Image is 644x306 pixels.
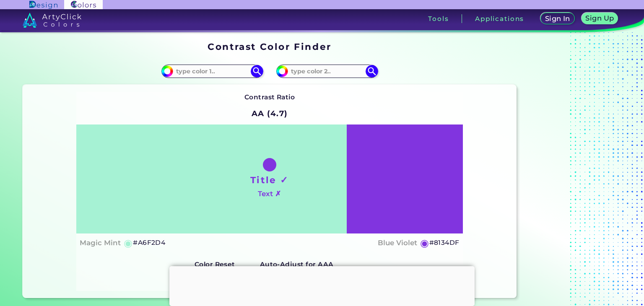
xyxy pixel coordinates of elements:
img: ArtyClick Design logo [29,1,57,9]
h2: AA (4.7) [248,104,292,123]
h4: Blue Violet [378,237,417,249]
strong: Color Reset [195,260,235,268]
h1: Title ✓ [250,174,289,186]
h5: ◉ [420,238,429,248]
a: Sign In [542,13,573,24]
img: icon search [251,65,263,78]
strong: Auto-Adjust for AAA [260,260,334,268]
iframe: Advertisement [169,266,475,304]
h3: Applications [475,16,524,22]
input: type color 1.. [173,66,251,77]
iframe: Advertisement [520,38,625,301]
h5: Sign Up [587,15,613,21]
h5: #A6F2D4 [133,237,165,248]
h4: Text ✗ [258,188,281,200]
h3: Tools [428,16,449,22]
h5: #8134DF [429,237,460,248]
img: logo_artyclick_colors_white.svg [23,13,82,28]
h1: Contrast Color Finder [208,40,331,53]
a: Sign Up [583,13,616,24]
img: icon search [366,65,378,78]
h4: Magic Mint [80,237,121,249]
h5: ◉ [124,238,133,248]
input: type color 2.. [288,66,366,77]
h5: Sign In [546,16,569,22]
strong: Contrast Ratio [244,93,295,101]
